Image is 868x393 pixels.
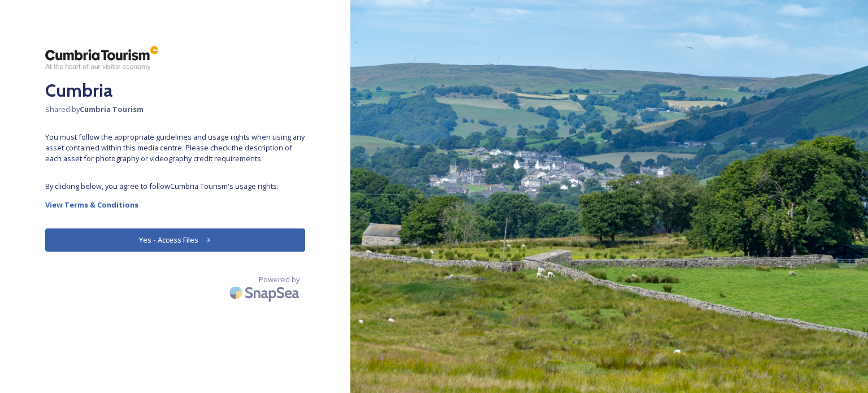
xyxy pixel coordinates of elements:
span: Powered by [259,274,300,285]
img: SnapSea Logo [226,279,305,306]
img: ct_logo.png [45,45,158,71]
span: By clicking below, you agree to follow Cumbria Tourism 's usage rights. [45,181,305,192]
strong: Cumbria Tourism [80,104,144,114]
a: View Terms & Conditions [45,198,305,211]
span: Shared by [45,104,305,115]
span: You must follow the appropriate guidelines and usage rights when using any asset contained within... [45,132,305,165]
strong: View Terms & Conditions [45,200,138,210]
button: Yes - Access Files [45,228,305,252]
h2: Cumbria [45,77,305,104]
